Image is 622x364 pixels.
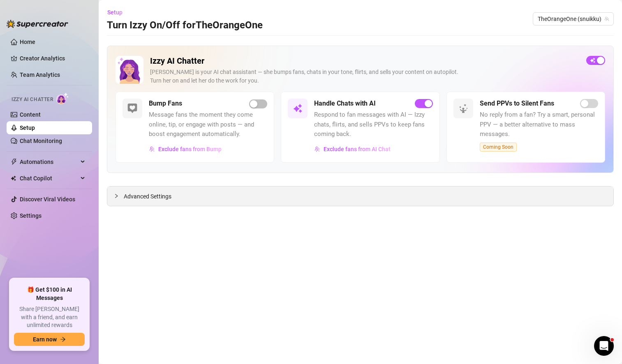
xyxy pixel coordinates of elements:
span: Izzy AI Chatter [12,96,53,104]
span: Advanced Settings [124,192,171,201]
a: Settings [20,212,42,219]
span: Earn now [33,336,57,343]
span: Exclude fans from Bump [158,146,222,152]
h5: Bump Fans [149,99,182,108]
a: Content [20,111,41,118]
span: team [604,16,609,21]
span: collapsed [114,194,119,198]
span: No reply from a fan? Try a smart, personal PPV — a better alternative to mass messages. [480,110,598,139]
span: Respond to fan messages with AI — Izzy chats, flirts, and sells PPVs to keep fans coming back. [314,110,432,139]
a: Creator Analytics [20,52,86,65]
a: Home [20,39,35,45]
button: Exclude fans from AI Chat [314,143,391,156]
h3: Turn Izzy On/Off for TheOrangeOne [107,19,263,32]
span: 🎁 Get $100 in AI Messages [14,286,85,302]
h5: Send PPVs to Silent Fans [480,99,554,108]
img: svg%3e [458,104,468,113]
a: Discover Viral Videos [20,196,75,203]
iframe: Intercom live chat [594,336,614,356]
span: Setup [107,9,123,16]
img: svg%3e [149,146,155,152]
span: TheOrangeOne (snuikku) [538,13,609,25]
h2: Izzy AI Chatter [150,56,580,66]
span: Share [PERSON_NAME] with a friend, and earn unlimited rewards [14,305,85,329]
a: Chat Monitoring [20,138,62,144]
div: collapsed [114,191,124,200]
img: AI Chatter [56,92,69,104]
img: Chat Copilot [11,175,16,181]
img: svg%3e [293,104,303,113]
span: Message fans the moment they come online, tip, or engage with posts — and boost engagement automa... [149,110,267,139]
img: svg%3e [127,104,137,113]
div: [PERSON_NAME] is your AI chat assistant — she bumps fans, chats in your tone, flirts, and sells y... [150,68,580,85]
h5: Handle Chats with AI [314,99,376,108]
span: arrow-right [60,336,66,342]
img: logo-BBDzfeDw.svg [7,20,68,28]
img: Izzy AI Chatter [116,56,143,84]
button: Setup [107,6,129,19]
span: thunderbolt [11,159,17,165]
span: Chat Copilot [20,172,78,185]
span: Automations [20,155,78,168]
span: Exclude fans from AI Chat [324,146,391,152]
span: Coming Soon [480,143,517,152]
button: Exclude fans from Bump [149,143,222,156]
img: svg%3e [314,146,320,152]
button: Earn nowarrow-right [14,333,85,346]
a: Setup [20,124,35,131]
a: Team Analytics [20,71,60,78]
